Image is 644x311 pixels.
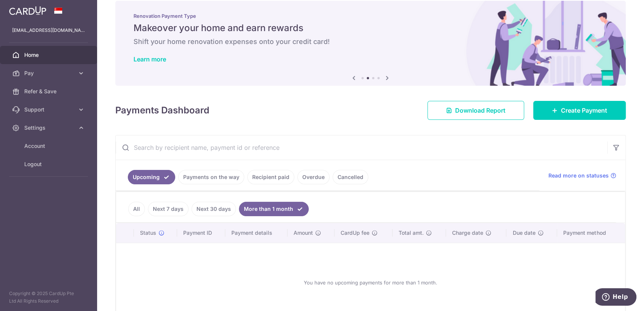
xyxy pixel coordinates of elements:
a: Payments on the way [178,170,244,184]
span: Status [140,229,156,237]
a: Create Payment [533,101,626,120]
a: Next 7 days [148,202,188,216]
span: Due date [512,229,535,237]
span: Create Payment [561,106,607,115]
p: [EMAIL_ADDRESS][DOMAIN_NAME] [12,27,85,34]
span: Read more on statuses [548,172,609,179]
th: Payment ID [177,223,225,243]
a: Learn more [134,55,166,63]
span: Amount [294,229,313,237]
a: Download Report [427,101,524,120]
a: Next 30 days [192,202,236,216]
span: CardUp fee [341,229,369,237]
span: Charge date [452,229,483,237]
span: Refer & Save [24,88,74,95]
a: All [128,202,145,216]
a: Overdue [297,170,330,184]
a: Cancelled [333,170,368,184]
a: More than 1 month [239,202,309,216]
th: Payment method [557,223,625,243]
p: Renovation Payment Type [134,13,608,19]
span: Support [24,106,74,113]
img: CardUp [9,6,46,15]
span: Logout [24,160,74,168]
h5: Makeover your home and earn rewards [134,22,608,34]
a: Read more on statuses [548,172,616,179]
iframe: Opens a widget where you can find more information [595,288,636,307]
h6: Shift your home renovation expenses onto your credit card! [134,37,608,46]
h4: Payments Dashboard [115,104,209,117]
span: Home [24,51,74,59]
img: Renovation banner [115,1,626,86]
a: Recipient paid [247,170,294,184]
a: Upcoming [128,170,175,184]
span: Download Report [455,106,506,115]
input: Search by recipient name, payment id or reference [116,135,607,160]
span: Settings [24,124,74,132]
span: Total amt. [399,229,424,237]
span: Account [24,142,74,150]
span: Pay [24,69,74,77]
th: Payment details [225,223,288,243]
